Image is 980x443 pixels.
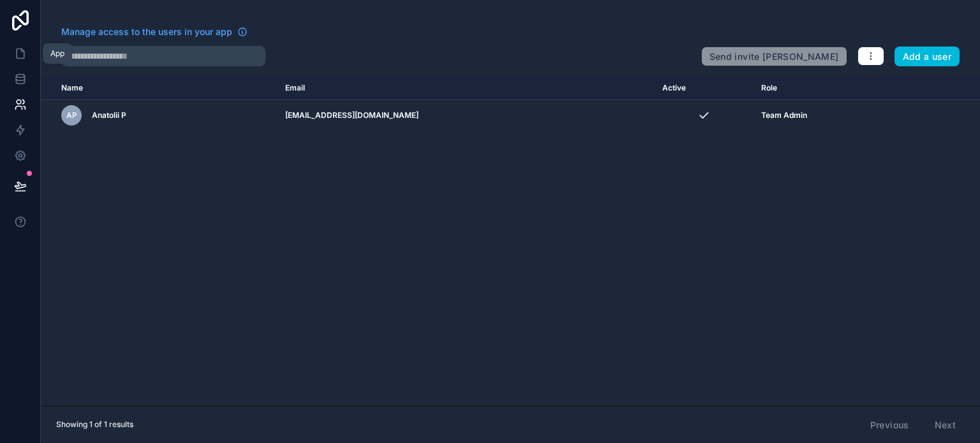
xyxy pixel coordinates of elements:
td: [EMAIL_ADDRESS][DOMAIN_NAME] [278,100,655,131]
th: Email [278,76,655,100]
th: Active [655,76,754,100]
span: Manage access to the users in your app [61,25,232,38]
button: Add a user [895,47,960,67]
span: Anatolii P [92,110,126,120]
span: Showing 1 of 1 results [56,419,133,430]
a: Manage access to the users in your app [61,25,248,38]
span: Team Admin [761,110,807,120]
div: App [50,48,64,59]
th: Name [41,76,278,100]
th: Role [754,76,909,100]
span: AP [66,110,77,120]
div: scrollable content [41,76,980,406]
